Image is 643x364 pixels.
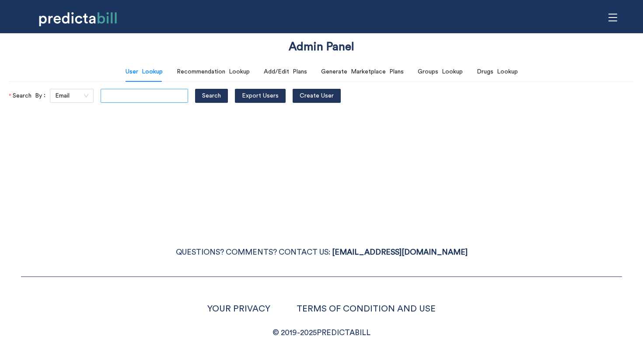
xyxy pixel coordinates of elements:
[418,67,463,77] div: Groups Lookup
[9,89,50,103] label: Search By
[264,67,307,77] div: Add/Edit Plans
[235,89,286,103] button: Export Users
[332,248,468,256] a: [EMAIL_ADDRESS][DOMAIN_NAME]
[21,326,622,339] p: © 2019- 2025 PREDICTABILL
[126,67,163,77] div: User Lookup
[297,304,436,313] a: TERMS OF CONDITION AND USE
[605,9,621,26] span: menu
[207,304,270,313] a: YOUR PRIVACY
[289,39,354,55] h1: Admin Panel
[477,67,518,77] div: Drugs Lookup
[300,91,334,101] span: Create User
[55,89,88,102] span: Email
[242,91,279,101] span: Export Users
[202,91,221,101] span: Search
[195,89,228,103] button: Search
[321,67,404,77] div: Generate Marketplace Plans
[21,246,622,259] p: QUESTIONS? COMMENTS? CONTACT US:
[177,67,250,77] div: Recommendation Lookup
[293,89,341,103] button: Create User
